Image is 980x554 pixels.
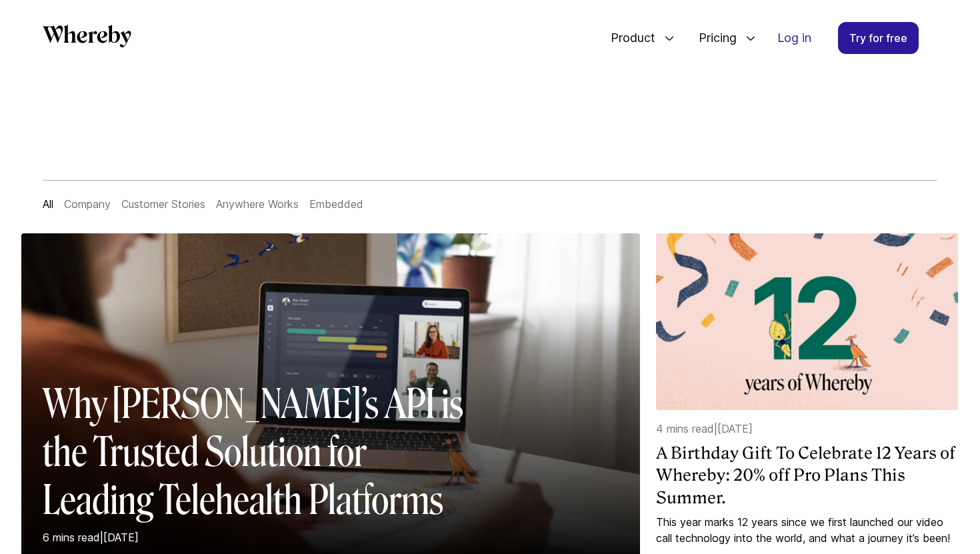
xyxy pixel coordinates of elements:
[656,421,957,437] p: 4 mins read | [DATE]
[685,16,740,60] span: Pricing
[838,22,919,54] a: Try for free
[656,442,957,509] a: A Birthday Gift To Celebrate 12 Years of Whereby: 20% off Pro Plans This Summer.
[43,197,53,211] a: All
[43,380,476,524] h2: Why [PERSON_NAME]’s API is the Trusted Solution for Leading Telehealth Platforms
[43,25,131,47] svg: Whereby
[43,25,131,52] a: Whereby
[597,16,659,60] span: Product
[64,197,111,211] a: Company
[309,197,363,211] a: Embedded
[767,23,822,53] a: Log in
[121,197,205,211] a: Customer Stories
[43,529,476,545] p: 6 mins read | [DATE]
[656,514,957,546] a: This year marks 12 years since we first launched our video call technology into the world, and wh...
[216,197,299,211] a: Anywhere Works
